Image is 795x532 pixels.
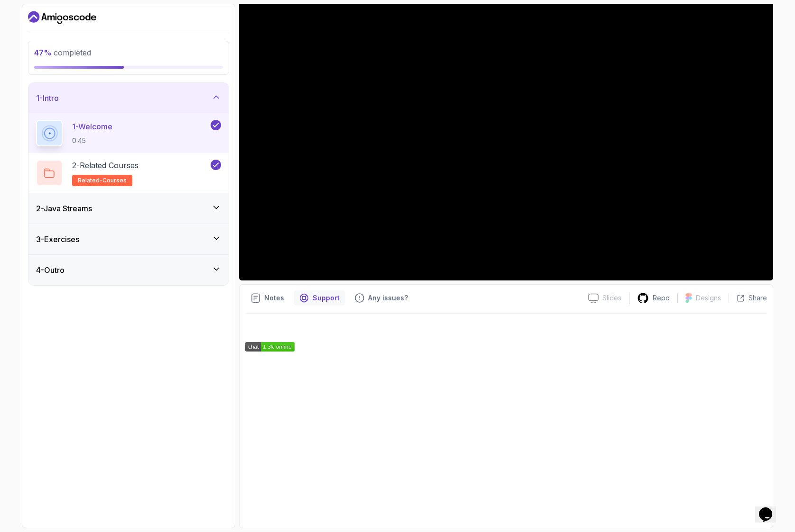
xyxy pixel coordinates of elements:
[36,203,92,214] h3: 2 - Java Streams
[28,83,229,113] button: 1-Intro
[72,160,139,171] p: 2 - Related Courses
[729,293,767,303] button: Share
[245,342,295,352] img: Amigoscode Discord Server Badge
[755,494,786,523] iframe: chat widget
[653,293,670,303] p: Repo
[36,160,221,186] button: 2-Related Coursesrelated-courses
[749,293,767,303] p: Share
[36,234,79,245] h3: 3 - Exercises
[72,121,112,132] p: 1 - Welcome
[28,193,229,224] button: 2-Java Streams
[34,48,52,57] span: 47 %
[313,293,340,303] p: Support
[696,293,721,303] p: Designs
[36,120,221,146] button: 1-Welcome0:45
[629,292,677,304] a: Repo
[602,293,621,303] p: Slides
[264,293,284,303] p: Notes
[36,264,65,276] h3: 4 - Outro
[28,255,229,285] button: 4-Outro
[294,290,345,306] button: Support button
[245,290,290,306] button: notes button
[368,293,408,303] p: Any issues?
[78,177,127,184] span: related-courses
[28,10,96,25] a: Dashboard
[34,48,91,57] span: completed
[72,136,112,145] p: 0:45
[349,290,414,306] button: Feedback button
[36,92,59,104] h3: 1 - Intro
[28,224,229,254] button: 3-Exercises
